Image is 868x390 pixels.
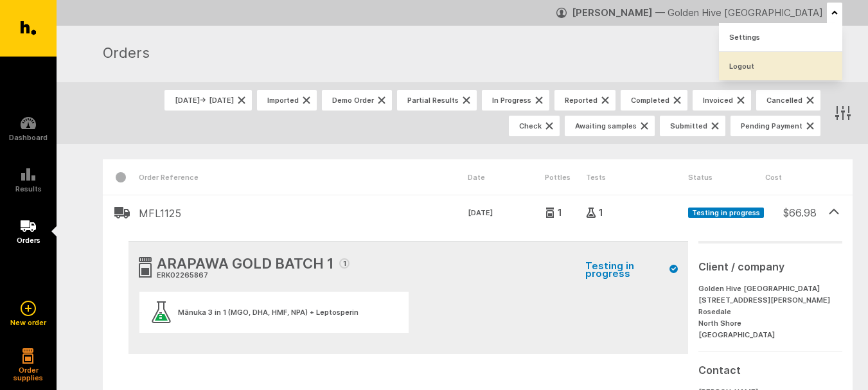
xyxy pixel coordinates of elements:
span: Partial Results [407,96,459,104]
span: Pending Payment [741,122,802,130]
strong: [PERSON_NAME] [572,6,653,19]
span: Submitted [670,122,707,130]
div: Cost [765,159,817,195]
span: Invoiced [703,96,733,104]
span: 1 [339,258,350,269]
span: Testing in progress [585,262,678,278]
div: Order Reference [139,159,468,195]
span: Awaiting samples [575,122,637,130]
span: Imported [267,96,299,104]
div: Date [468,159,545,195]
span: ARAPAWA GOLD BATCH 1 [157,253,334,276]
span: Check [519,122,542,130]
h5: Results [15,185,42,193]
div: $ 66.98 [765,195,817,220]
a: Settings [719,23,842,51]
span: 1 [555,209,562,217]
span: Completed [631,96,669,104]
address: Golden Hive [GEOGRAPHIC_DATA] [STREET_ADDRESS][PERSON_NAME] Rosedale North Shore [GEOGRAPHIC_DATA] [698,279,837,341]
time: [DATE] [468,208,545,219]
span: [DATE] → [DATE] [175,96,234,104]
h3: Client / company [698,259,837,274]
span: Testing in progress [688,208,764,218]
a: Logout [719,52,842,80]
div: ERK02265867 [157,270,350,281]
h5: New order [10,319,46,326]
h1: Orders [103,42,837,66]
div: Pottles [545,159,586,195]
h2: MFL1125 [139,208,468,219]
h3: Contact [698,362,837,378]
div: Tests [586,159,688,195]
h5: Dashboard [9,134,48,141]
span: Reported [565,96,598,104]
button: [PERSON_NAME] — Golden Hive [GEOGRAPHIC_DATA] [556,3,842,23]
span: 1 [596,209,603,217]
h5: Orders [17,236,40,244]
div: Status [688,159,765,195]
div: Mānuka 3 in 1 (MGO, DHA, HMF, NPA) + Leptosperin [178,308,359,316]
span: Cancelled [766,96,802,104]
span: In Progress [492,96,531,104]
span: — Golden Hive [GEOGRAPHIC_DATA] [655,6,823,19]
header: MFL1125[DATE]11Testing in progress$66.98 [103,195,853,231]
h5: Order supplies [9,366,48,382]
span: Demo Order [332,96,374,104]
